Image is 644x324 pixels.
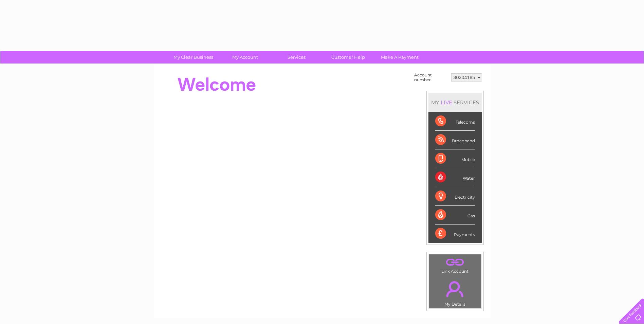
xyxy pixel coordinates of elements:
td: Account number [412,71,449,84]
div: MY SERVICES [428,93,482,112]
div: Payments [435,224,475,243]
a: My Account [217,51,273,64]
div: Telecoms [435,112,475,131]
div: Gas [435,206,475,224]
td: Link Account [429,254,481,275]
div: Water [435,168,475,187]
a: Customer Help [320,51,376,64]
a: Make A Payment [372,51,428,64]
a: Services [269,51,325,64]
a: . [431,277,479,301]
div: Electricity [435,187,475,206]
td: My Details [429,275,481,309]
a: . [431,256,479,268]
div: LIVE [439,99,454,106]
div: Mobile [435,149,475,168]
div: Broadband [435,131,475,149]
a: My Clear Business [165,51,221,64]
